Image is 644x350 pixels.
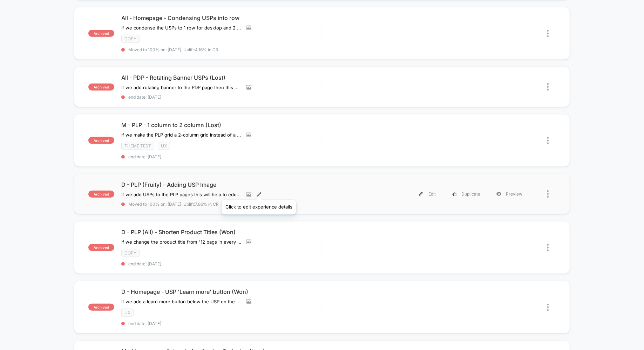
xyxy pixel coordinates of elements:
[158,142,170,150] span: UX
[121,35,140,43] span: Copy
[121,94,321,100] span: end date: [DATE]
[121,299,241,304] span: If we add a learn more button below the USP on the homepage we will see an increase in Ingredient...
[121,181,321,188] span: D - PLP (Fruity) - Adding USP Image
[121,249,140,257] span: Copy
[121,229,321,236] span: D - PLP (All) - Shorten Product Titles (Won)
[88,30,114,37] span: archived
[88,191,114,198] span: archived
[547,190,549,198] img: close
[547,244,549,251] img: close
[547,30,549,37] img: close
[121,309,134,317] span: UX
[121,74,321,81] span: All - PDP - Rotating Banner USPs (Lost)
[128,202,219,207] span: Moved to 100% on: [DATE] . Uplift: 7.86% in CR
[121,288,321,295] span: D - Homepage - USP 'Learn more' button (Won)
[547,83,549,91] img: close
[121,121,321,128] span: M - PLP - 1 column to 2 column (Lost)
[121,142,154,150] span: Theme Test
[121,192,241,197] span: If we add USPs to the PLP pages this will help to educate users who are landing on the collection...
[88,137,114,144] span: archived
[121,154,321,159] span: end date: [DATE]
[121,321,321,326] span: end date: [DATE]
[128,47,218,52] span: Moved to 100% on: [DATE] . Uplift: 4.16% in CR
[88,304,114,311] span: archived
[121,14,321,21] span: All - Homepage - Condensing USPs into row
[121,132,241,138] span: If we make the PLP grid a 2-column grid instead of a 1 then users will be able to find the produc...
[411,186,444,202] div: Edit
[547,304,549,311] img: close
[121,25,241,31] span: If we condense the USPs to 1 row for desktop and 2 for mobile this will help condense the page de...
[444,186,488,202] div: Duplicate
[452,192,456,196] img: menu
[121,261,321,266] span: end date: [DATE]
[121,239,241,245] span: If we change the product title from "12 bags in every box" to "12 pack" this will be more suitabl...
[547,137,549,144] img: close
[121,85,241,90] span: If we add rotating banner to the PDP page then this will help increase awareness of the USPs lead...
[419,192,423,196] img: menu
[488,186,530,202] div: Preview
[88,244,114,251] span: archived
[88,84,114,91] span: archived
